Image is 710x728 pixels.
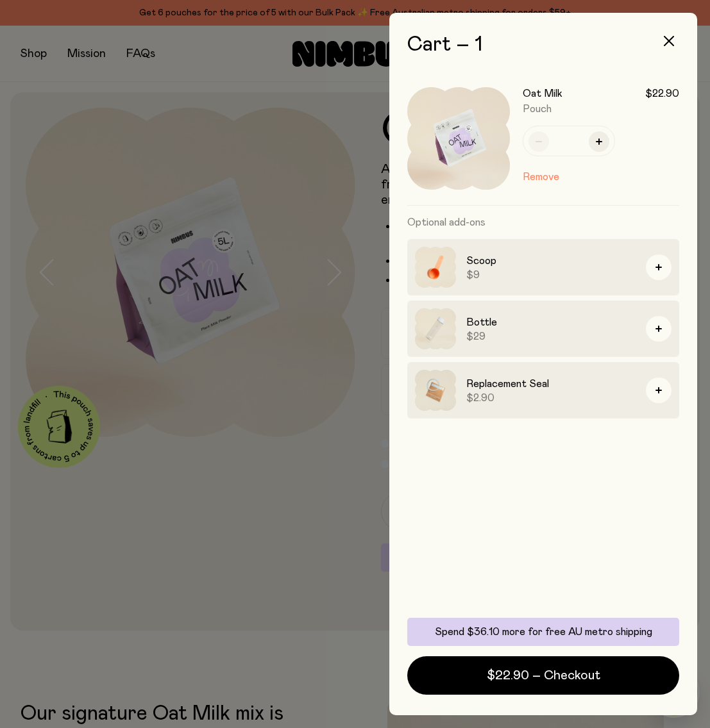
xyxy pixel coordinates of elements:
span: $2.90 [466,392,636,404]
h3: Scoop [466,253,636,269]
button: Remove [523,169,559,185]
span: $22.90 [645,87,679,100]
h3: Bottle [466,315,636,330]
span: $29 [466,330,636,343]
h3: Oat Milk [523,87,562,100]
h2: Cart – 1 [407,33,679,56]
span: Pouch [523,104,552,114]
h3: Replacement Seal [466,376,636,392]
span: $9 [466,269,636,281]
span: $22.90 – Checkout [487,666,600,684]
h3: Optional add-ons [407,206,679,239]
p: Spend $36.10 more for free AU metro shipping [415,625,672,638]
button: $22.90 – Checkout [407,656,679,695]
